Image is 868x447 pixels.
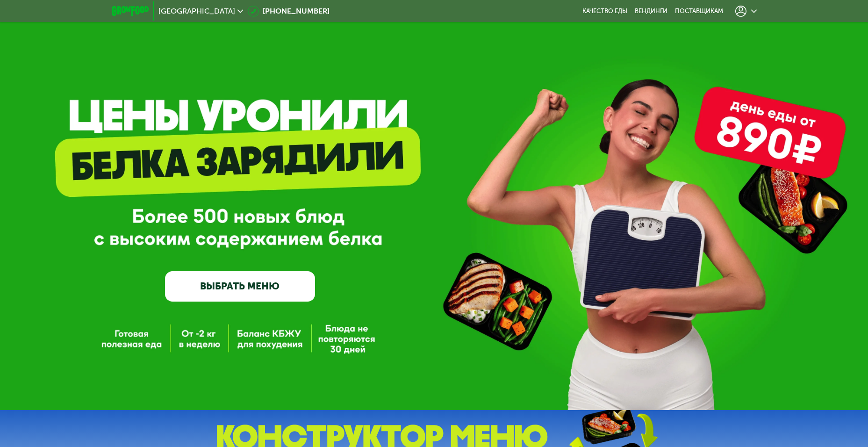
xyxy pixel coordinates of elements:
a: ВЫБРАТЬ МЕНЮ [165,271,315,301]
div: поставщикам [675,7,723,15]
span: [GEOGRAPHIC_DATA] [158,7,235,15]
a: Вендинги [635,7,667,15]
a: Качество еды [582,7,627,15]
a: [PHONE_NUMBER] [248,6,330,17]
